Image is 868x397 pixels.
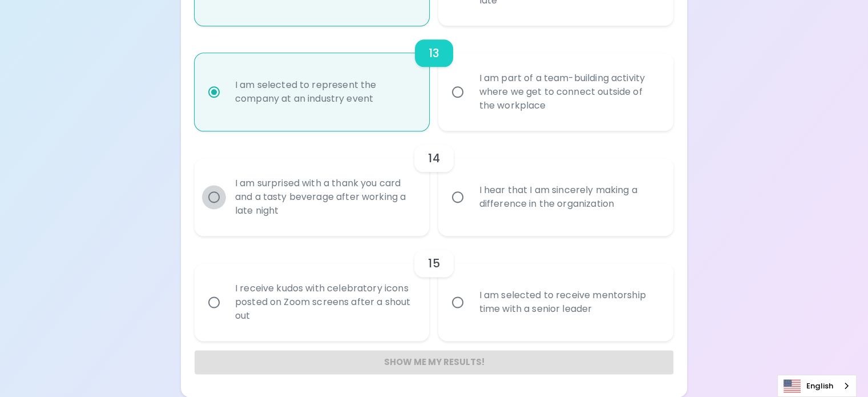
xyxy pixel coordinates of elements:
div: I am selected to represent the company at an industry event [226,65,423,119]
div: choice-group-check [195,26,673,131]
h6: 13 [429,44,439,62]
h6: 14 [428,149,439,167]
h6: 15 [428,254,439,272]
div: I hear that I am sincerely making a difference in the organization [470,170,667,224]
div: choice-group-check [195,236,673,341]
div: I receive kudos with celebratory icons posted on Zoom screens after a shout out [226,268,423,336]
div: I am part of a team-building activity where we get to connect outside of the workplace [470,58,667,126]
div: I am surprised with a thank you card and a tasty beverage after working a late night [226,163,423,231]
a: English [778,375,856,396]
div: Language [777,375,857,397]
div: choice-group-check [195,131,673,236]
aside: Language selected: English [777,375,857,397]
div: I am selected to receive mentorship time with a senior leader [470,275,667,330]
